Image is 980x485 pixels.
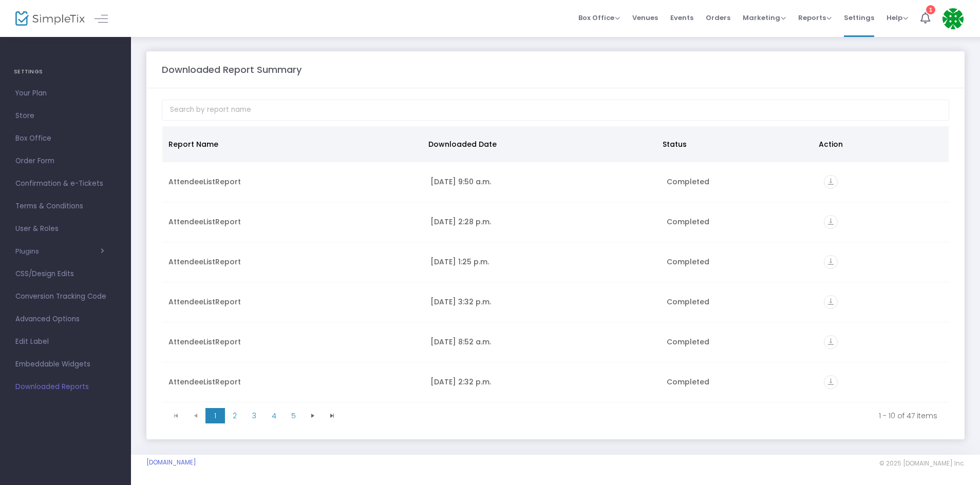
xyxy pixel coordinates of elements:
[15,247,104,256] button: Plugins
[430,217,654,227] div: 2025-09-04 2:28 p.m.
[824,378,838,389] a: vertical_align_bottom
[15,290,116,303] span: Conversion Tracking Code
[824,335,943,349] div: https://go.SimpleTix.com/eqqkf
[309,412,317,420] span: Go to the next page
[349,411,937,421] kendo-pager-info: 1 - 10 of 47 items
[328,412,336,420] span: Go to the last page
[15,267,116,281] span: CSS/Design Edits
[706,5,730,31] span: Orders
[578,13,620,23] span: Box Office
[168,297,418,307] div: AttendeeListReport
[162,63,301,76] m-panel-title: Downloaded Report Summary
[168,337,418,347] div: AttendeeListReport
[15,335,116,348] span: Edit Label
[824,338,838,348] a: vertical_align_bottom
[667,337,812,347] div: Completed
[15,358,116,371] span: Embeddable Widgets
[824,175,838,189] i: vertical_align_bottom
[323,408,342,423] span: Go to the last page
[667,217,812,227] div: Completed
[798,13,832,23] span: Reports
[430,337,654,347] div: 2025-08-30 8:52 a.m.
[162,100,949,121] input: Search by report name
[824,295,838,309] i: vertical_align_bottom
[244,408,264,423] span: Page 3
[824,375,943,389] div: https://go.SimpleTix.com/hb1bc
[824,375,838,389] i: vertical_align_bottom
[303,408,323,423] span: Go to the next page
[824,215,838,229] i: vertical_align_bottom
[824,298,838,308] a: vertical_align_bottom
[264,408,284,423] span: Page 4
[15,132,116,145] span: Box Office
[15,109,116,123] span: Store
[670,5,693,31] span: Events
[824,258,838,268] a: vertical_align_bottom
[632,5,658,31] span: Venues
[168,377,418,387] div: AttendeeListReport
[422,126,656,162] th: Downloaded Date
[430,377,654,387] div: 2025-08-29 2:32 p.m.
[15,154,116,168] span: Order Form
[15,380,116,394] span: Downloaded Reports
[824,175,943,189] div: https://go.SimpleTix.com/j12uv
[824,178,838,188] a: vertical_align_bottom
[887,13,908,23] span: Help
[15,87,116,100] span: Your Plan
[168,217,418,227] div: AttendeeListReport
[824,215,943,229] div: https://go.SimpleTix.com/q0y08
[879,459,965,468] span: © 2025 [DOMAIN_NAME] Inc.
[656,126,813,162] th: Status
[667,377,812,387] div: Completed
[430,297,654,307] div: 2025-09-01 3:32 p.m.
[743,13,786,23] span: Marketing
[15,177,116,190] span: Confirmation & e-Tickets
[667,177,812,187] div: Completed
[430,177,654,187] div: 2025-09-16 9:50 a.m.
[168,257,418,267] div: AttendeeListReport
[824,335,838,349] i: vertical_align_bottom
[824,255,943,269] div: https://go.SimpleTix.com/7a5ko
[667,257,812,267] div: Completed
[15,200,116,213] span: Terms & Conditions
[225,408,244,423] span: Page 2
[813,126,943,162] th: Action
[162,126,422,162] th: Report Name
[824,295,943,309] div: https://go.SimpleTix.com/01kge
[14,62,117,82] h4: SETTINGS
[844,5,874,31] span: Settings
[15,222,116,236] span: User & Roles
[162,126,949,403] div: Data table
[824,255,838,269] i: vertical_align_bottom
[824,218,838,228] a: vertical_align_bottom
[430,257,654,267] div: 2025-09-02 1:25 p.m.
[15,313,116,326] span: Advanced Options
[667,297,812,307] div: Completed
[168,177,418,187] div: AttendeeListReport
[926,5,935,14] div: 1
[284,408,303,423] span: Page 5
[205,408,225,423] span: Page 1
[146,458,196,467] a: [DOMAIN_NAME]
